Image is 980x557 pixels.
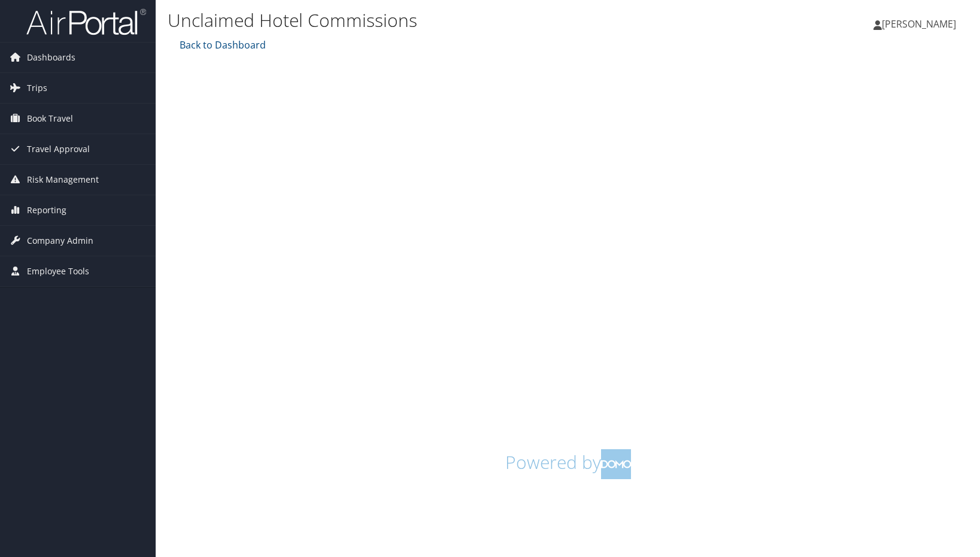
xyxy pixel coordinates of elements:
[27,165,99,195] span: Risk Management
[27,256,89,286] span: Employee Tools
[27,195,66,225] span: Reporting
[27,134,90,164] span: Travel Approval
[168,8,701,33] h1: Unclaimed Hotel Commissions
[27,43,75,72] span: Dashboards
[27,226,93,256] span: Company Admin
[882,17,956,31] span: [PERSON_NAME]
[177,449,959,479] h1: Powered by
[873,6,968,42] a: [PERSON_NAME]
[27,104,73,134] span: Book Travel
[26,8,146,36] img: airportal-logo.png
[27,73,47,103] span: Trips
[177,38,266,52] a: Back to Dashboard
[601,449,631,479] img: domo-logo.png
